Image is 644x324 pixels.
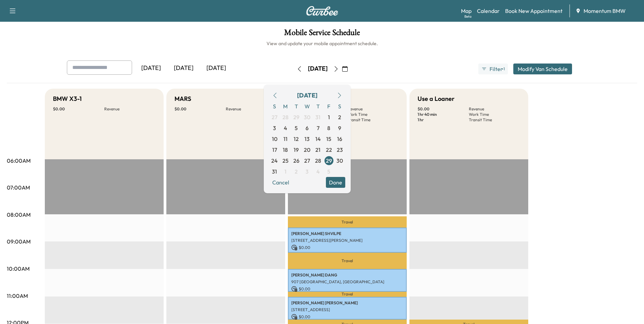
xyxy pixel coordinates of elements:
[304,113,310,121] span: 30
[503,66,505,72] span: 1
[334,101,345,112] span: S
[200,60,233,76] div: [DATE]
[282,157,289,165] span: 25
[294,135,299,143] span: 12
[284,167,287,176] span: 1
[418,94,455,104] h5: Use a Loaner
[288,216,407,228] p: Travel
[291,252,403,257] p: 8:30 am - 9:25 am
[272,135,277,143] span: 10
[291,245,403,251] p: $ 0.00
[326,146,332,154] span: 22
[283,146,288,154] span: 18
[306,167,309,176] span: 3
[469,117,520,123] p: Transit Time
[104,106,155,112] p: Revenue
[291,231,403,236] p: [PERSON_NAME] SHVILPE
[291,238,403,243] p: [STREET_ADDRESS][PERSON_NAME]
[282,113,289,121] span: 28
[328,113,330,121] span: 1
[284,124,287,132] span: 4
[313,101,324,112] span: T
[291,286,403,292] p: $ 0.00
[308,65,328,73] div: [DATE]
[135,60,167,76] div: [DATE]
[7,157,31,165] p: 06:00AM
[272,146,277,154] span: 17
[327,124,330,132] span: 8
[347,112,399,117] p: Work Time
[327,167,330,176] span: 5
[304,146,310,154] span: 20
[315,135,321,143] span: 14
[418,106,469,112] p: $ 0.00
[478,64,508,74] button: Filter●1
[271,157,278,165] span: 24
[291,279,403,285] p: 907 [GEOGRAPHIC_DATA], [GEOGRAPHIC_DATA]
[7,29,637,40] h1: Mobile Service Schedule
[326,177,345,188] button: Done
[53,106,104,112] p: $ 0.00
[326,135,331,143] span: 15
[305,135,310,143] span: 13
[306,6,338,16] img: Curbee Logo
[316,167,320,176] span: 4
[505,7,563,15] a: Book New Appointment
[283,135,288,143] span: 11
[295,167,298,176] span: 2
[464,14,472,19] div: Beta
[7,211,31,219] p: 08:00AM
[337,135,342,143] span: 16
[291,307,403,312] p: [STREET_ADDRESS]
[7,183,30,192] p: 07:00AM
[53,94,82,104] h5: BMW X3-1
[302,101,313,112] span: W
[347,117,399,123] p: Transit Time
[291,314,403,320] p: $ 0.00
[461,7,472,15] a: MapBeta
[469,106,520,112] p: Revenue
[477,7,500,15] a: Calendar
[174,106,226,112] p: $ 0.00
[315,113,320,121] span: 31
[272,113,277,121] span: 27
[347,106,399,112] p: Revenue
[502,67,503,71] span: ●
[490,65,502,73] span: Filter
[7,265,30,273] p: 10:00AM
[418,112,469,117] p: 1 hr 40 min
[272,167,277,176] span: 31
[293,113,299,121] span: 29
[338,113,341,121] span: 2
[337,146,343,154] span: 23
[291,272,403,278] p: [PERSON_NAME] DANG
[226,106,277,112] p: Revenue
[469,112,520,117] p: Work Time
[306,124,309,132] span: 6
[293,157,299,165] span: 26
[280,101,291,112] span: M
[288,292,407,297] p: Travel
[273,124,276,132] span: 3
[288,253,407,269] p: Travel
[338,124,341,132] span: 9
[336,157,343,165] span: 30
[295,124,298,132] span: 5
[174,94,191,104] h5: MARS
[326,157,332,165] span: 29
[304,157,310,165] span: 27
[294,146,299,154] span: 19
[315,157,321,165] span: 28
[291,300,403,306] p: [PERSON_NAME] [PERSON_NAME]
[167,60,200,76] div: [DATE]
[584,7,626,15] span: Momentum BMW
[315,146,320,154] span: 21
[513,64,572,74] button: Modify Van Schedule
[418,117,469,123] p: 1 hr
[7,292,28,300] p: 11:00AM
[269,177,292,188] button: Cancel
[269,101,280,112] span: S
[7,237,31,246] p: 09:00AM
[317,124,319,132] span: 7
[7,40,637,47] h6: View and update your mobile appointment schedule.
